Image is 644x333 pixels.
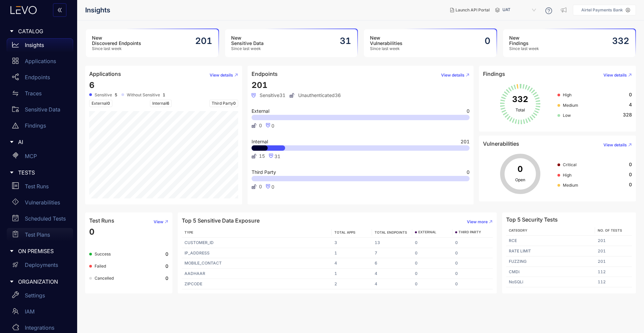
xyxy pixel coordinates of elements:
[452,269,493,279] td: 0
[462,217,493,227] button: View more
[259,153,265,159] span: 15
[595,246,632,256] td: 201
[25,325,54,331] p: Integrations
[182,248,332,258] td: IP_ADDRESS
[452,238,493,248] td: 0
[25,183,49,189] p: Test Runs
[252,93,285,98] span: Sensitive 31
[603,143,627,147] span: View details
[252,80,268,90] span: 201
[89,227,95,237] span: 0
[233,101,236,106] span: 0
[506,256,595,267] td: FUZZING
[506,267,595,277] td: CMDi
[370,35,402,46] h3: New Vulnerabilities
[445,5,495,15] button: Launch API Portal
[412,238,452,248] td: 0
[455,8,490,12] span: Launch API Portal
[95,276,114,281] span: Cancelled
[7,289,73,305] a: Settings
[509,46,539,51] span: Since last week
[563,183,578,188] span: Medium
[595,256,632,267] td: 201
[25,90,42,96] p: Traces
[25,74,50,80] p: Endpoints
[25,292,45,298] p: Settings
[629,162,632,167] span: 0
[25,153,37,159] p: MCP
[452,248,493,258] td: 0
[89,218,114,224] h4: Test Runs
[595,277,632,287] td: 112
[598,228,622,232] span: No. of Tests
[7,180,73,196] a: Test Runs
[210,73,233,78] span: View details
[418,230,436,234] span: EXTERNAL
[271,123,274,129] span: 0
[12,90,19,97] span: swap
[7,258,73,275] a: Deployments
[252,170,276,175] span: Third Party
[623,112,632,117] span: 328
[467,170,470,175] span: 0
[4,24,73,38] div: CATALOG
[452,258,493,269] td: 0
[18,139,68,145] span: AI
[595,267,632,277] td: 112
[7,103,73,119] a: Sensitive Data
[165,251,168,257] b: 0
[252,71,278,77] h4: Endpoints
[204,70,238,81] button: View details
[7,38,73,54] a: Insights
[506,236,595,246] td: RCE
[509,228,527,232] span: Category
[7,305,73,321] a: IAM
[9,29,14,34] span: caret-right
[4,244,73,258] div: ON PREMISES
[259,123,262,128] span: 0
[150,100,172,107] span: Internal
[274,153,280,159] span: 31
[372,238,412,248] td: 13
[436,70,470,81] button: View details
[412,279,452,289] td: 0
[452,279,493,289] td: 0
[332,248,372,258] td: 1
[167,101,169,106] span: 6
[25,216,66,222] p: Scheduled Tests
[502,5,537,15] span: UAT
[184,230,193,234] span: TYPE
[595,236,632,246] td: 201
[7,212,73,228] a: Scheduled Tests
[95,264,106,269] span: Failed
[7,54,73,70] a: Applications
[629,172,632,177] span: 0
[195,36,212,46] h2: 201
[25,42,44,48] p: Insights
[7,87,73,103] a: Traces
[375,230,407,234] span: TOTAL ENDPOINTS
[252,139,268,144] span: Internal
[459,230,481,234] span: THIRD PARTY
[332,258,372,269] td: 4
[372,279,412,289] td: 4
[148,217,168,227] button: View
[182,218,260,224] h4: Top 5 Sensitive Data Exposure
[271,184,274,190] span: 0
[89,80,95,90] span: 6
[25,262,58,268] p: Deployments
[483,71,505,77] h4: Findings
[612,36,629,46] h2: 332
[467,220,488,224] span: View more
[154,220,163,224] span: View
[332,238,372,248] td: 3
[412,258,452,269] td: 0
[25,199,60,205] p: Vulnerabilities
[95,251,111,256] span: Success
[506,277,595,287] td: NoSQLi
[92,35,141,46] h3: New Discovered Endpoints
[629,102,632,107] span: 4
[182,238,332,248] td: CUSTOMER_ID
[25,123,46,129] p: Findings
[259,184,262,189] span: 0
